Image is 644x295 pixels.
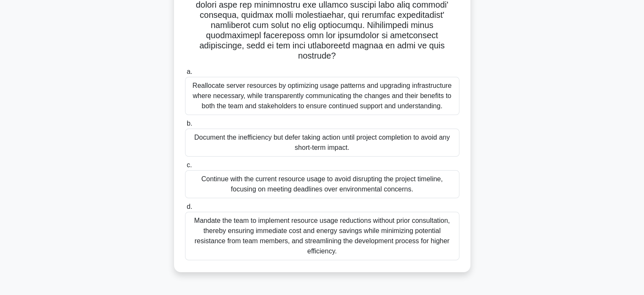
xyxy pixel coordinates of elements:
div: Mandate the team to implement resource usage reductions without prior consultation, thereby ensur... [185,212,459,260]
span: c. [187,161,192,169]
div: Reallocate server resources by optimizing usage patterns and upgrading infrastructure where neces... [185,77,459,115]
div: Continue with the current resource usage to avoid disrupting the project timeline, focusing on me... [185,170,459,198]
span: b. [187,120,192,127]
span: d. [187,203,192,210]
span: a. [187,68,192,75]
div: Document the inefficiency but defer taking action until project completion to avoid any short-ter... [185,129,459,157]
